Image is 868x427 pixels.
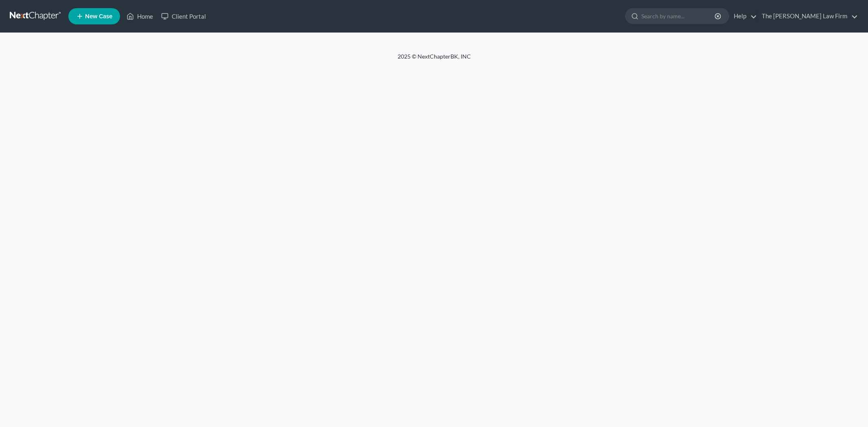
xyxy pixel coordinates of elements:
input: Search by name... [641,9,716,24]
a: The [PERSON_NAME] Law Firm [758,9,858,24]
a: Home [122,9,157,24]
a: Client Portal [157,9,210,24]
div: 2025 © NextChapterBK, INC [202,52,666,67]
span: New Case [85,13,112,20]
a: Help [730,9,757,24]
